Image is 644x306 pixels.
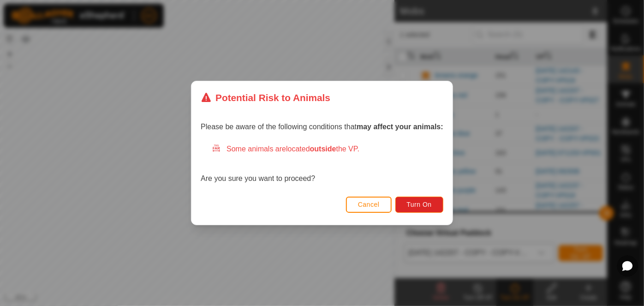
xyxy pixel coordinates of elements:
[286,145,359,153] span: located the VP.
[358,201,380,208] span: Cancel
[201,144,443,184] div: Are you sure you want to proceed?
[201,123,443,131] span: Please be aware of the following conditions that
[310,145,336,153] strong: outside
[407,201,432,208] span: Turn On
[212,144,443,155] div: Some animals are
[346,197,392,213] button: Cancel
[201,90,330,105] div: Potential Risk to Animals
[357,123,443,131] strong: may affect your animals:
[395,197,443,213] button: Turn On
